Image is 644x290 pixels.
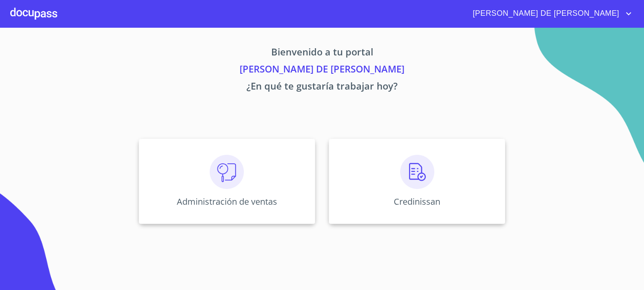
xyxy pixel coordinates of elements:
[177,196,277,207] p: Administración de ventas
[59,62,585,79] p: [PERSON_NAME] DE [PERSON_NAME]
[466,7,634,20] button: account of current user
[466,7,624,20] span: [PERSON_NAME] DE [PERSON_NAME]
[394,196,440,207] p: Credinissan
[59,45,585,62] p: Bienvenido a tu portal
[400,155,434,189] img: verificacion.png
[59,79,585,96] p: ¿En qué te gustaría trabajar hoy?
[210,155,244,189] img: consulta.png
